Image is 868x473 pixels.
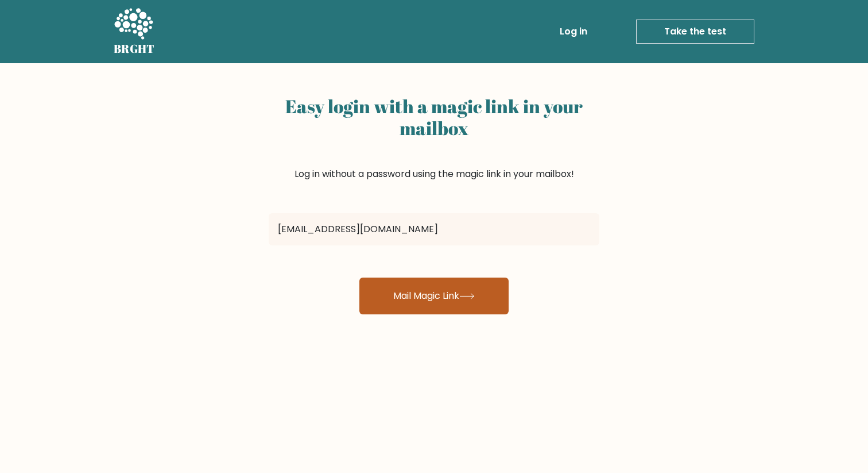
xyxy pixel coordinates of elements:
[359,278,509,314] button: Mail Magic Link
[636,20,754,44] a: Take the test
[555,20,592,43] a: Log in
[114,42,155,56] h5: BRGHT
[269,95,599,140] h2: Easy login with a magic link in your mailbox
[114,5,155,59] a: BRGHT
[269,91,599,209] div: Log in without a password using the magic link in your mailbox!
[269,213,599,245] input: Email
